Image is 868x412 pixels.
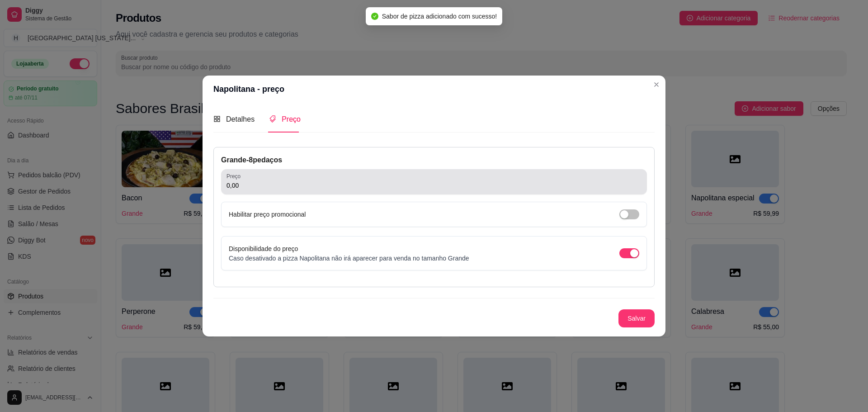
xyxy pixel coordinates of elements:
[371,13,378,20] span: check-circle
[229,211,306,218] label: Habilitar preço promocional
[269,115,276,123] span: tags
[221,155,647,166] div: Grande - 8 pedaços
[282,115,301,123] span: Preço
[226,181,642,190] input: Preço
[618,309,655,327] button: Salvar
[382,13,497,20] span: Sabor de pizza adicionado com sucesso!
[649,77,664,92] button: Close
[226,172,244,180] label: Preço
[229,245,298,252] label: Disponibilidade do preço
[203,76,665,103] header: Napolitana - preço
[229,254,469,263] p: Caso desativado a pizza Napolitana não irá aparecer para venda no tamanho Grande
[213,115,221,123] span: appstore
[226,115,255,123] span: Detalhes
